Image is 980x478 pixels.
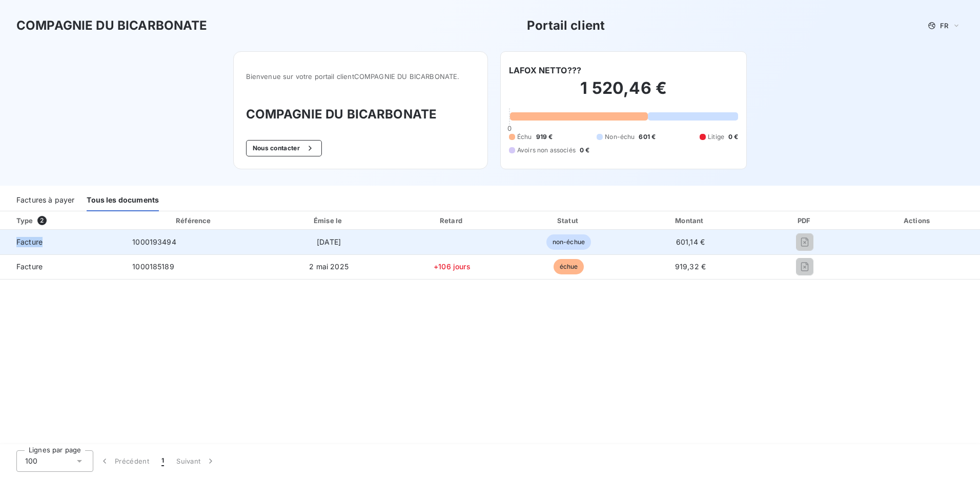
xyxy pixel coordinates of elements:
[940,22,948,30] span: FR
[857,215,978,226] div: Actions
[676,237,705,246] span: 601,14 €
[507,124,512,132] span: 0
[246,72,475,81] span: Bienvenue sur votre portail client COMPAGNIE DU BICARBONATE .
[434,262,471,271] span: +106 jours
[246,105,475,124] h3: COMPAGNIE DU BICARBONATE
[605,132,635,142] span: Non-échu
[554,259,584,274] span: échue
[246,140,322,156] button: Nous contacter
[170,450,222,472] button: Suivant
[639,132,656,142] span: 601 €
[16,16,208,35] h3: COMPAGNIE DU BICARBONATE
[517,132,532,142] span: Échu
[267,215,391,226] div: Émise le
[546,234,591,250] span: non-échue
[87,190,159,211] div: Tous les documents
[16,190,74,211] div: Factures à payer
[513,215,624,226] div: Statut
[757,215,853,226] div: PDF
[8,237,116,247] span: Facture
[37,216,47,225] span: 2
[10,215,122,226] div: Type
[628,215,752,226] div: Montant
[93,450,155,472] button: Précédent
[161,456,164,466] span: 1
[728,132,738,142] span: 0 €
[509,64,581,76] h6: LAFOX NETTO???
[176,216,211,225] div: Référence
[536,132,553,142] span: 919 €
[132,262,174,271] span: 1000185189
[25,456,37,466] span: 100
[395,215,509,226] div: Retard
[675,262,706,271] span: 919,32 €
[509,78,738,109] h2: 1 520,46 €
[580,146,589,155] span: 0 €
[132,237,176,246] span: 1000193494
[517,146,576,155] span: Avoirs non associés
[317,237,341,246] span: [DATE]
[8,262,116,272] span: Facture
[309,262,349,271] span: 2 mai 2025
[155,450,170,472] button: 1
[527,16,605,35] h3: Portail client
[708,132,724,142] span: Litige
